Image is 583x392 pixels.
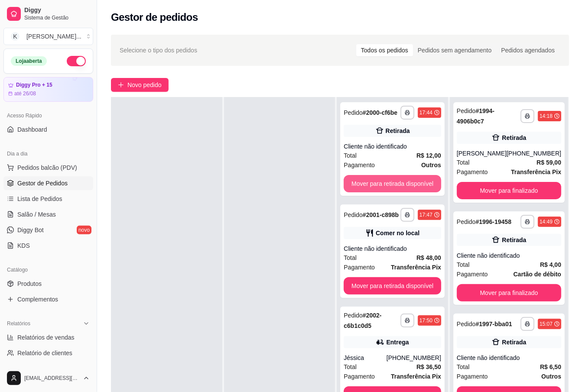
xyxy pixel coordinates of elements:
span: Pedido [344,312,363,319]
span: Relatórios [7,320,30,327]
button: [EMAIL_ADDRESS][DOMAIN_NAME] [3,368,93,389]
span: Sistema de Gestão [24,14,90,21]
strong: R$ 36,50 [417,363,441,370]
div: Cliente não identificado [457,251,561,260]
a: Lista de Pedidos [3,192,93,206]
span: plus [118,82,124,88]
div: Comer no local [376,229,420,237]
span: Pedido [344,109,363,116]
strong: # 1996-19458 [476,218,511,225]
a: Gestor de Pedidos [3,176,93,190]
span: Total [457,260,470,269]
button: Novo pedido [111,78,169,92]
a: Diggy Pro + 15até 26/08 [3,77,93,102]
a: Produtos [3,277,93,291]
span: Novo pedido [127,80,162,90]
div: Cliente não identificado [344,142,441,151]
span: Lista de Pedidos [17,194,62,203]
article: até 26/08 [14,90,36,97]
span: [EMAIL_ADDRESS][DOMAIN_NAME] [24,375,79,382]
strong: R$ 48,00 [417,254,441,261]
span: Pagamento [344,160,375,170]
a: DiggySistema de Gestão [3,3,93,24]
span: Gestor de Pedidos [17,179,68,188]
span: Dashboard [17,125,47,134]
button: Pedidos balcão (PDV) [3,161,93,175]
span: Total [457,158,470,167]
button: Alterar Status [67,56,86,66]
strong: Transferência Pix [391,264,441,271]
div: Acesso Rápido [3,109,93,123]
a: Dashboard [3,123,93,136]
span: Relatório de clientes [17,349,72,357]
span: Pedido [457,321,476,327]
span: Selecione o tipo dos pedidos [120,45,197,55]
a: Relatório de clientes [3,346,93,360]
span: Complementos [17,295,58,304]
a: Complementos [3,292,93,306]
strong: Outros [541,373,561,380]
button: Mover para finalizado [457,284,561,301]
div: [PERSON_NAME] ... [26,32,81,41]
button: Mover para retirada disponível [344,277,441,295]
strong: # 1994-4906b0c7 [457,107,495,125]
div: Cliente não identificado [344,244,441,253]
strong: Cartão de débito [514,271,561,278]
div: [PHONE_NUMBER] [507,149,561,158]
div: Catálogo [3,263,93,277]
span: Relatórios de vendas [17,333,75,342]
span: Total [344,151,357,160]
div: 14:49 [540,218,553,225]
div: Todos os pedidos [356,44,413,56]
div: Retirada [386,126,410,135]
span: Pagamento [344,372,375,381]
a: KDS [3,239,93,253]
span: Total [344,253,357,262]
span: KDS [17,241,30,250]
div: Pedidos agendados [496,44,560,56]
strong: R$ 12,00 [417,152,441,159]
strong: Outros [421,162,441,168]
span: Pagamento [457,167,488,177]
span: Produtos [17,279,42,288]
div: Retirada [502,338,526,347]
div: Entrega [386,338,409,347]
span: Pagamento [457,372,488,381]
span: K [11,32,20,41]
span: Pedido [457,107,476,114]
span: Pagamento [457,269,488,279]
a: Relatórios de vendas [3,330,93,344]
div: 15:07 [540,321,553,327]
div: Loja aberta [11,56,47,66]
div: Dia a dia [3,147,93,161]
div: [PHONE_NUMBER] [387,353,441,362]
span: Pedido [457,218,476,225]
button: Mover para retirada disponível [344,175,441,192]
div: Cliente não identificado [457,353,561,362]
span: Pagamento [344,262,375,272]
button: Select a team [3,28,93,45]
div: Retirada [502,133,526,142]
div: Jéssica [344,353,387,362]
span: Total [344,362,357,372]
div: 17:50 [420,317,433,324]
strong: # 2001-c898b [363,211,399,218]
span: Salão / Mesas [17,210,56,219]
h2: Gestor de pedidos [111,10,198,24]
span: Pedidos balcão (PDV) [17,163,77,172]
div: Retirada [502,236,526,244]
div: 14:18 [540,113,553,120]
strong: R$ 6,50 [540,363,561,370]
strong: R$ 4,00 [540,261,561,268]
a: Relatório de mesas [3,362,93,376]
span: Total [457,362,470,372]
span: Pedido [344,211,363,218]
button: Mover para finalizado [457,182,561,199]
strong: # 2002-c6b1c0d5 [344,312,381,329]
span: Diggy Bot [17,226,44,234]
a: Salão / Mesas [3,207,93,221]
div: Pedidos sem agendamento [413,44,496,56]
strong: R$ 59,00 [537,159,561,166]
strong: Transferência Pix [391,373,441,380]
div: [PERSON_NAME] [457,149,507,158]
